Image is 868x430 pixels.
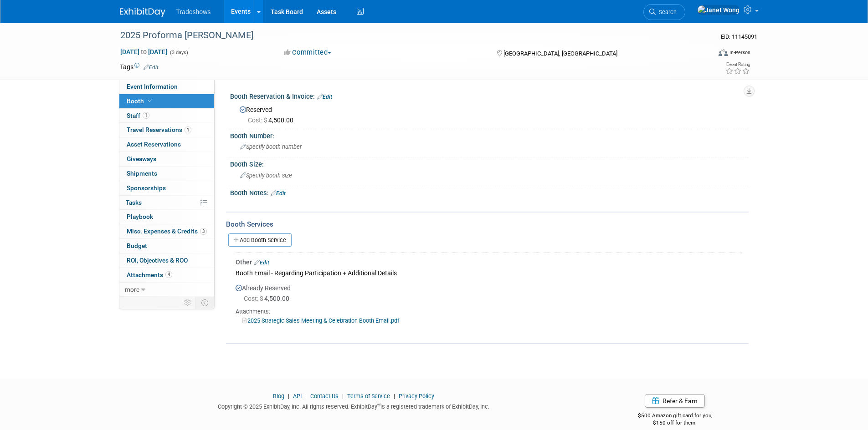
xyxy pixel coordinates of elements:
a: Playbook [119,210,214,224]
div: In-Person [729,49,750,56]
span: Playbook [127,213,153,220]
div: Reserved [237,103,742,125]
a: Terms of Service [347,393,390,400]
span: | [303,393,309,400]
span: [DATE] [DATE] [120,48,168,56]
a: Refer & Earn [645,394,705,408]
div: Already Reserved [236,279,742,332]
a: Misc. Expenses & Credits3 [119,224,214,238]
button: Committed [281,48,335,57]
span: Tasks [126,199,142,206]
span: 1 [143,112,149,119]
span: Sponsorships [127,184,166,192]
a: Giveaways [119,152,214,166]
div: Booth Number: [230,129,749,141]
td: Personalize Event Tab Strip [180,297,196,309]
a: Staff1 [119,109,214,123]
div: Booth Services [226,219,749,229]
span: Budget [127,242,147,249]
span: 3 [200,228,207,235]
span: 1 [185,126,191,133]
span: Tradeshows [176,8,211,15]
a: Blog [273,393,284,400]
a: Attachments4 [119,268,214,282]
span: Cost: $ [248,116,268,124]
div: Other [236,258,742,267]
span: Shipments [127,170,157,177]
img: Janet Wong [697,5,740,15]
a: more [119,283,214,297]
a: Edit [271,190,286,197]
a: 2025 Strategic Sales Meeting & Celebration Booth Email.pdf [242,317,399,324]
a: Asset Reservations [119,137,214,152]
span: Event ID: 11145091 [721,33,757,40]
a: Search [643,4,685,20]
span: Travel Reservations [127,126,191,133]
td: Tags [120,62,159,71]
a: Tasks [119,196,214,210]
a: Edit [254,259,269,266]
div: Attachments: [236,308,742,316]
span: Cost: $ [244,295,264,302]
span: Search [656,9,677,15]
a: Add Booth Service [228,233,292,247]
a: Shipments [119,167,214,181]
a: Edit [144,64,159,71]
span: ROI, Objectives & ROO [127,257,188,264]
span: | [340,393,346,400]
span: | [286,393,292,400]
a: Privacy Policy [399,393,434,400]
div: Booth Email - Regarding Participation + Additional Details [236,267,742,279]
div: Event Rating [725,62,750,67]
div: Booth Reservation & Invoice: [230,90,749,101]
a: ROI, Objectives & ROO [119,253,214,268]
td: Toggle Event Tabs [195,297,214,309]
div: $150 off for them. [601,419,749,427]
span: more [125,286,139,293]
a: Contact Us [310,393,339,400]
span: to [139,48,148,56]
span: | [391,393,397,400]
a: API [293,393,302,400]
span: Specify booth number [240,143,302,150]
a: Booth [119,94,214,108]
span: Specify booth size [240,172,292,179]
span: 4,500.00 [248,116,297,124]
span: [GEOGRAPHIC_DATA], [GEOGRAPHIC_DATA] [503,50,617,57]
div: 2025 Proforma [PERSON_NAME] [117,27,697,44]
div: $500 Amazon gift card for you, [601,406,749,427]
span: Misc. Expenses & Credits [127,228,207,235]
div: Booth Notes: [230,186,749,198]
a: Travel Reservations1 [119,123,214,137]
span: Attachments [127,271,172,278]
span: 4,500.00 [244,295,293,302]
div: Event Format [657,47,751,61]
div: Booth Size: [230,157,749,169]
sup: ® [377,402,380,407]
span: (3 days) [169,50,188,56]
img: ExhibitDay [120,8,165,17]
span: Asset Reservations [127,141,181,148]
span: Giveaways [127,155,156,162]
img: Format-Inperson.png [719,49,728,56]
span: Event Information [127,83,178,90]
span: Staff [127,112,149,119]
a: Edit [317,94,332,100]
a: Budget [119,239,214,253]
a: Sponsorships [119,181,214,195]
span: Booth [127,97,154,105]
span: 4 [165,271,172,278]
div: Copyright © 2025 ExhibitDay, Inc. All rights reserved. ExhibitDay is a registered trademark of Ex... [120,400,588,411]
i: Booth reservation complete [148,98,153,103]
a: Event Information [119,80,214,94]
